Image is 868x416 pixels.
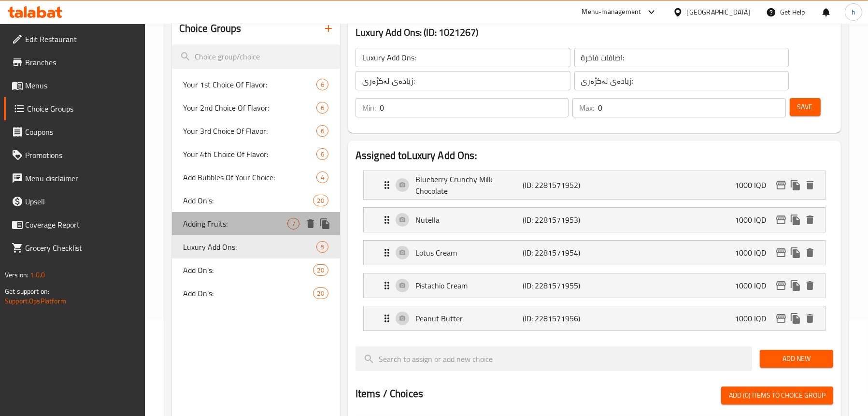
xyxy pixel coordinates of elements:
span: 5 [317,243,328,252]
span: Add New [768,353,825,365]
h2: Choice Groups [180,21,242,36]
a: Upsell [4,190,145,213]
span: 1.0.0 [30,269,45,281]
div: Add On's:20 [172,258,340,282]
div: Choices [313,287,328,299]
p: (ID: 2281571952) [523,179,594,191]
div: Menu-management [582,6,641,18]
li: Expand [356,167,833,203]
button: edit [774,311,788,326]
span: 4 [317,173,328,182]
span: Branches [25,57,137,68]
span: Your 1st Choice Of Flavor: [184,79,316,90]
span: 20 [313,266,328,275]
span: Promotions [25,149,137,161]
h2: Assigned to Luxury Add Ons: [356,148,833,163]
span: Luxury Add Ons: [184,241,316,253]
p: Lotus Cream [415,247,523,258]
span: Upsell [25,196,137,207]
span: 6 [317,150,328,159]
span: Add On's: [184,264,313,276]
p: 1000 IQD [735,179,774,191]
div: Choices [316,172,328,183]
span: Choice Groups [27,103,137,115]
div: Adding Fruits:7deleteduplicate [172,212,340,235]
button: duplicate [788,245,803,260]
p: Min: [362,102,376,114]
p: Pistachio Cream [415,280,523,291]
a: Menu disclaimer [4,167,145,190]
div: Add Bubbles Of Your Choice:4 [172,166,340,189]
span: Menu disclaimer [25,172,137,184]
input: search [356,346,753,371]
span: Edit Restaurant [25,33,137,45]
span: Your 4th Choice Of Flavor: [184,148,316,160]
div: Luxury Add Ons:5 [172,235,340,258]
span: 7 [288,219,299,229]
div: Expand [364,241,825,265]
div: Choices [316,79,328,90]
span: Adding Fruits: [184,218,287,230]
button: edit [774,278,788,293]
span: h [852,7,855,17]
span: Add Bubbles Of Your Choice: [184,172,316,183]
div: Choices [313,195,328,206]
div: Expand [364,306,825,330]
a: Promotions [4,143,145,167]
p: (ID: 2281571956) [523,313,594,324]
a: Grocery Checklist [4,236,145,259]
p: 1000 IQD [735,247,774,258]
button: duplicate [318,216,332,231]
p: (ID: 2281571955) [523,280,594,291]
li: Expand [356,236,833,269]
span: Your 3rd Choice Of Flavor: [184,125,316,137]
a: Coverage Report [4,213,145,236]
button: Add (0) items to choice group [721,387,833,404]
button: edit [774,245,788,260]
button: duplicate [788,213,803,227]
button: delete [803,178,817,192]
span: Menus [25,80,137,91]
div: Add On's:20 [172,189,340,212]
button: edit [774,213,788,227]
div: Add On's:20 [172,282,340,305]
span: Grocery Checklist [25,242,137,254]
div: Choices [313,264,328,276]
button: duplicate [788,178,803,192]
li: Expand [356,302,833,335]
div: Choices [316,102,328,114]
span: Version: [5,269,28,281]
button: Add New [760,350,833,368]
button: Save [790,98,821,116]
p: 1000 IQD [735,313,774,324]
a: Branches [4,51,145,74]
span: Save [797,101,813,113]
p: Max: [579,102,594,114]
p: 1000 IQD [735,214,774,226]
a: Menus [4,74,145,97]
div: Expand [364,208,825,232]
div: Choices [316,125,328,137]
span: Get support on: [5,285,49,298]
div: Choices [287,218,299,230]
span: 6 [317,127,328,136]
p: (ID: 2281571954) [523,247,594,258]
button: delete [803,311,817,326]
li: Expand [356,203,833,236]
div: Expand [364,171,825,199]
input: search [172,44,340,69]
a: Support.OpsPlatform [5,295,66,307]
button: duplicate [788,278,803,293]
span: Add On's: [184,287,313,299]
span: Add On's: [184,195,313,206]
p: Peanut Butter [415,313,523,324]
span: 20 [313,289,328,298]
a: Edit Restaurant [4,28,145,51]
div: Choices [316,148,328,160]
li: Expand [356,269,833,302]
span: Add (0) items to choice group [729,389,825,402]
p: Nutella [415,214,523,226]
span: 6 [317,80,328,89]
div: Your 4th Choice Of Flavor:6 [172,143,340,166]
div: Your 3rd Choice Of Flavor:6 [172,119,340,143]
